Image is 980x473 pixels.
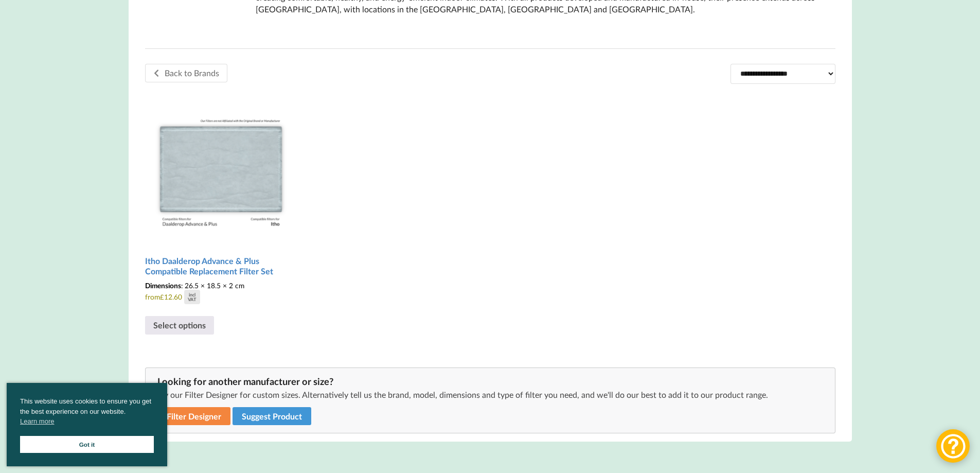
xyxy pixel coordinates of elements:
a: Itho Daalderop Advance & Plus Compatible Replacement Filter Set Dimensions: 26.5 × 18.5 × 2 cmfro... [145,91,297,305]
div: 12.60 [160,290,200,304]
span: £ [160,293,164,301]
a: Got it cookie [20,436,154,453]
button: Suggest Product [233,407,311,425]
div: VAT [188,297,196,302]
span: This website uses cookies to ensure you get the best experience on our website. [20,396,154,429]
span: Dimensions [145,281,181,290]
a: cookies - Learn more [20,416,54,427]
img: Itho Daalderop Advance & Plus Filter Replacement Set from MVHR.shop [145,91,297,243]
span: : 26.5 × 18.5 × 2 cm [145,281,244,290]
div: cookieconsent [7,383,167,466]
div: incl [189,292,195,297]
a: Back to Brands [145,64,227,82]
select: Shop order [730,64,835,83]
p: Try our Filter Designer for custom sizes. Alternatively tell us the brand, model, dimensions and ... [157,389,823,401]
h2: Itho Daalderop Advance & Plus Compatible Replacement Filter Set [145,252,297,281]
a: Select options for “Itho Daalderop Advance & Plus Compatible Replacement Filter Set” [145,316,214,335]
div: Looking for another manufacturer or size? [157,376,823,388]
a: Filter Designer [157,407,230,425]
span: from [145,281,297,304]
